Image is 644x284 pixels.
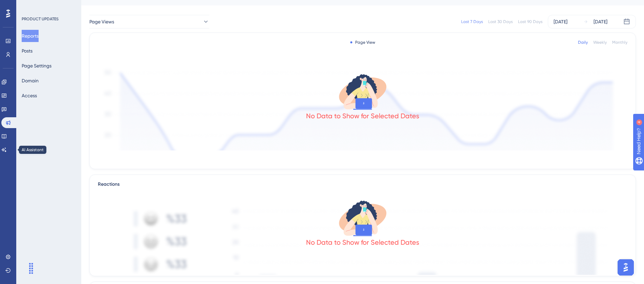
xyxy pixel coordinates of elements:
[306,111,419,121] div: No Data to Show for Selected Dates
[47,3,49,9] div: 4
[350,40,375,45] div: Page View
[89,18,114,26] span: Page Views
[518,19,542,24] div: Last 90 Days
[22,16,59,22] div: PRODUCT UPDATES
[22,45,33,57] button: Posts
[98,180,627,188] div: Reactions
[612,40,627,45] div: Monthly
[616,257,636,278] iframe: UserGuiding AI Assistant Launcher
[593,40,607,45] div: Weekly
[488,19,513,24] div: Last 30 Days
[16,2,42,10] span: Need Help?
[89,15,209,28] button: Page Views
[22,30,39,42] button: Reports
[22,75,39,87] button: Domain
[461,19,483,24] div: Last 7 Days
[578,40,588,45] div: Daily
[22,60,51,72] button: Page Settings
[594,18,607,26] div: [DATE]
[22,89,37,102] button: Access
[306,238,419,247] div: No Data to Show for Selected Dates
[554,18,567,26] div: [DATE]
[26,258,37,279] div: Drag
